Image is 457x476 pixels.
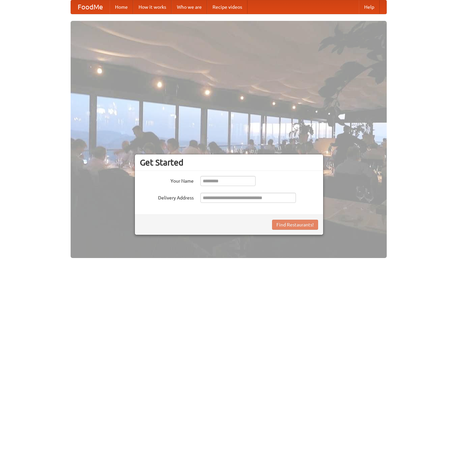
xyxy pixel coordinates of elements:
[140,176,194,184] label: Your Name
[140,193,194,201] label: Delivery Address
[359,0,380,14] a: Help
[172,0,207,14] a: Who we are
[140,157,318,168] h3: Get Started
[110,0,133,14] a: Home
[207,0,247,14] a: Recipe videos
[71,0,110,14] a: FoodMe
[272,220,318,230] button: Find Restaurants!
[133,0,172,14] a: How it works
